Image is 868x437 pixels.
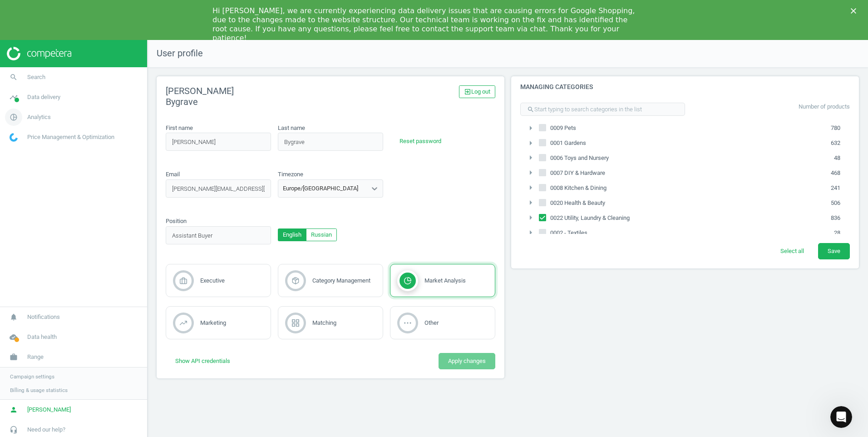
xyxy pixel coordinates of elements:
[27,113,51,121] span: Analytics
[27,133,114,141] span: Price Management & Optimization
[525,123,536,134] i: arrow_right
[5,348,22,366] i: work
[424,277,466,284] span: Market Analysis
[525,167,536,178] i: arrow_right
[166,85,327,107] h2: [PERSON_NAME] Bygrave
[525,227,536,238] i: arrow_right
[851,8,860,14] div: Close
[464,88,490,96] span: Log out
[548,154,611,162] span: 0006 Toys and Nursery
[27,353,44,361] span: Range
[278,124,305,132] label: Last name
[27,333,57,341] span: Data health
[166,179,271,198] input: email_placeholder
[525,138,536,149] i: arrow_right
[27,93,60,101] span: Data delivery
[520,103,685,116] input: Start typing to search categories in the list
[312,319,336,326] span: Matching
[278,133,383,151] input: last_name_placeholder
[525,212,536,223] i: arrow_right
[511,76,859,98] h4: Managing categories
[312,277,370,284] span: Category Management
[525,123,536,134] button: arrow_right
[525,212,536,224] button: arrow_right
[834,229,849,237] span: 28
[390,133,451,149] button: Reset password
[166,353,240,369] button: Show API credentials
[548,124,578,132] span: 0009 Pets
[7,47,71,60] img: ajHJNr6hYgQAAAAASUVORK5CYII=
[27,426,65,434] span: Need our help?
[834,154,849,162] span: 48
[166,217,187,225] label: Position
[548,199,607,207] span: 0020 Health & Beauty
[278,170,303,179] label: Timezone
[5,308,22,326] i: notifications
[548,139,588,147] span: 0001 Gardens
[525,152,536,163] i: arrow_right
[548,184,608,192] span: 0008 Kitchen & Dining
[27,313,60,321] span: Notifications
[525,182,536,194] button: arrow_right
[200,319,226,326] span: Marketing
[525,182,536,193] i: arrow_right
[525,167,536,179] button: arrow_right
[780,247,804,255] span: Select all
[525,138,536,149] button: arrow_right
[831,184,849,192] span: 241
[424,319,439,326] span: Other
[831,139,849,147] span: 632
[166,124,193,132] label: First name
[831,124,849,132] span: 780
[771,243,814,259] button: Select all
[212,6,641,43] div: Hi [PERSON_NAME], we are currently experiencing data delivery issues that are causing errors for ...
[439,353,495,369] button: Apply changes
[27,406,71,414] span: [PERSON_NAME]
[818,243,850,259] button: Save
[5,109,22,126] i: pie_chart_outlined
[828,247,840,255] span: Save
[548,169,607,177] span: 0007 DIY & Hardware
[525,152,536,164] button: arrow_right
[200,277,225,284] span: Executive
[831,169,849,177] span: 468
[831,214,849,222] span: 836
[831,199,849,207] span: 506
[166,226,271,244] input: position
[148,47,203,60] span: User profile
[5,69,22,86] i: search
[10,387,68,394] span: Billing & usage statistics
[525,197,536,208] i: arrow_right
[525,197,536,209] button: arrow_right
[166,133,271,151] input: first_name_placeholder
[5,89,22,106] i: timeline
[166,170,180,179] label: Email
[464,88,471,95] i: exit_to_app
[685,103,850,111] p: Number of products
[5,401,22,418] i: person
[27,73,45,81] span: Search
[548,214,631,222] span: 0022 Utility, Laundry & Cleaning
[283,184,358,193] div: Europe/[GEOGRAPHIC_DATA]
[525,227,536,239] button: arrow_right
[5,328,22,346] i: cloud_done
[10,133,18,142] img: wGWNvw8QSZomAAAAABJRU5ErkJggg==
[10,373,54,380] span: Campaign settings
[830,406,852,428] iframe: Intercom live chat
[548,229,589,237] span: 0002 - Textiles
[459,85,495,98] a: exit_to_appLog out
[278,228,306,241] button: English
[306,228,337,241] button: Russian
